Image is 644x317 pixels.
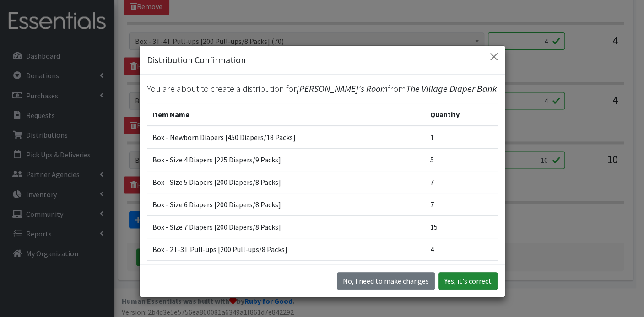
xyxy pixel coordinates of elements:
button: No I need to make changes [337,272,435,290]
td: 7 [425,171,498,193]
td: Box - Size 5 Diapers [200 Diapers/8 Packs] [147,171,425,193]
td: Box - Size 4 Diapers [225 Diapers/9 Packs] [147,148,425,171]
td: Box - Size 6 Diapers [200 Diapers/8 Packs] [147,193,425,215]
td: Box - 3T-4T Pull-ups [200 Pull-ups/8 Packs] [147,260,425,283]
button: Yes, it's correct [438,272,498,290]
td: 4 [425,238,498,260]
td: 7 [425,193,498,215]
h5: Distribution Confirmation [147,53,246,67]
span: [PERSON_NAME]'s Room [297,83,388,94]
td: Box - 2T-3T Pull-ups [200 Pull-ups/8 Packs] [147,238,425,260]
td: 1 [425,126,498,149]
button: Close [487,49,501,64]
td: Box - Size 7 Diapers [200 Diapers/8 Packs] [147,215,425,238]
td: 15 [425,215,498,238]
td: 5 [425,148,498,171]
th: Quantity [425,103,498,126]
th: Item Name [147,103,425,126]
td: 4 [425,260,498,283]
td: Box - Newborn Diapers [450 Diapers/18 Packs] [147,126,425,149]
p: You are about to create a distribution for from [147,82,498,96]
span: The Village Diaper Bank [406,83,497,94]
